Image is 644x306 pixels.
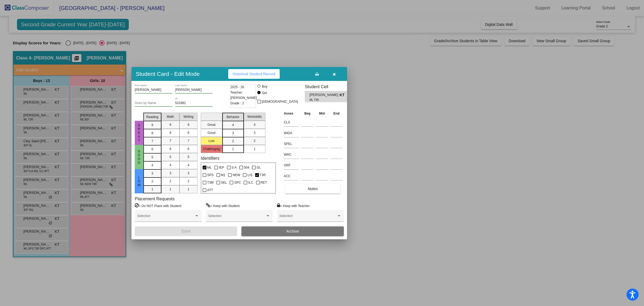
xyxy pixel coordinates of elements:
label: = Do NOT Place with Student: [135,203,182,208]
input: assessment [284,129,299,137]
span: T3R [260,172,266,178]
th: Asses [282,111,300,116]
span: Good [137,150,141,165]
span: Teacher: [PERSON_NAME] [230,90,257,101]
span: 4 [232,123,234,127]
input: Enter ID [175,101,213,105]
span: 1 [151,187,153,192]
span: 9 [169,122,171,127]
span: 1 [169,187,171,192]
span: 2 [169,179,171,184]
div: Boy [262,84,268,89]
input: assessment [284,172,299,180]
span: NEW [233,172,240,178]
span: ATT [207,187,213,193]
span: 5 [188,155,189,159]
input: goes by name [135,101,172,105]
span: 3 [169,171,171,176]
span: [PERSON_NAME] [310,92,340,98]
span: 4 [169,163,171,168]
span: GL [257,164,261,171]
span: T3M [207,179,214,186]
span: 3 [232,131,234,136]
label: = Keep with Teacher: [277,203,310,208]
span: 3 [151,171,153,176]
button: Historical Student Record [228,69,280,79]
h3: Student Card - Edit Mode [136,70,200,77]
span: ILC [248,179,253,186]
span: Writing [183,114,193,119]
span: ML [207,164,212,171]
span: 3 [254,130,255,135]
span: 6 [169,147,171,151]
div: Girl [262,91,267,95]
button: Archive [241,226,344,236]
span: 504 [244,164,249,171]
span: 1 [232,147,234,151]
span: 1 [188,187,189,192]
span: 2 [188,179,189,184]
span: 8 [188,130,189,135]
span: Historical Student Record [233,72,275,76]
span: 6 [188,147,189,151]
span: 5 [169,155,171,159]
span: 9 [188,122,189,127]
span: 8 [169,130,171,135]
span: 2 [232,139,234,144]
span: 1 [254,147,255,151]
span: SEL [221,179,227,186]
th: Beg [300,111,315,116]
span: 4 [151,163,153,168]
label: Identifiers [201,156,219,161]
span: [DEMOGRAPHIC_DATA] [262,98,298,105]
span: Save [181,229,191,233]
span: 2025 - 26 [230,84,244,90]
span: 2 [254,138,255,143]
span: Grade : 2 [230,101,244,106]
span: KT [340,92,347,98]
span: Math [167,114,174,119]
span: ML T3R [310,98,336,102]
input: assessment [284,140,299,148]
span: Notes [308,187,318,191]
span: SPS [207,172,214,178]
span: 7 [188,138,189,143]
span: Workskills [247,114,262,119]
span: RET [261,179,267,186]
input: assessment [284,151,299,159]
span: 5 [151,155,153,160]
label: = Keep with Student: [206,203,240,208]
span: 2 [151,179,153,184]
th: Mid [315,111,329,116]
span: 4 [254,122,255,127]
input: assessment [284,118,299,126]
span: SPC [234,179,241,186]
span: 3 [188,171,189,176]
span: 7 [151,139,153,144]
span: Low [137,176,141,187]
span: 6 [151,147,153,152]
span: Behavior [227,115,239,119]
span: Great [137,123,141,142]
button: Save [135,226,237,236]
input: assessment [284,161,299,169]
span: 8 [151,131,153,136]
span: 9 [151,123,153,127]
span: S:A [231,164,237,171]
span: Reading [146,115,158,119]
span: M1 [221,172,226,178]
label: Placement Requests [135,196,175,201]
span: 7 [169,138,171,143]
span: 4 [188,163,189,168]
button: Notes [285,184,340,194]
th: End [329,111,344,116]
h3: Student Cell [305,84,352,89]
span: Archive [286,229,299,233]
span: IEP [219,164,224,171]
span: LIS [247,172,252,178]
